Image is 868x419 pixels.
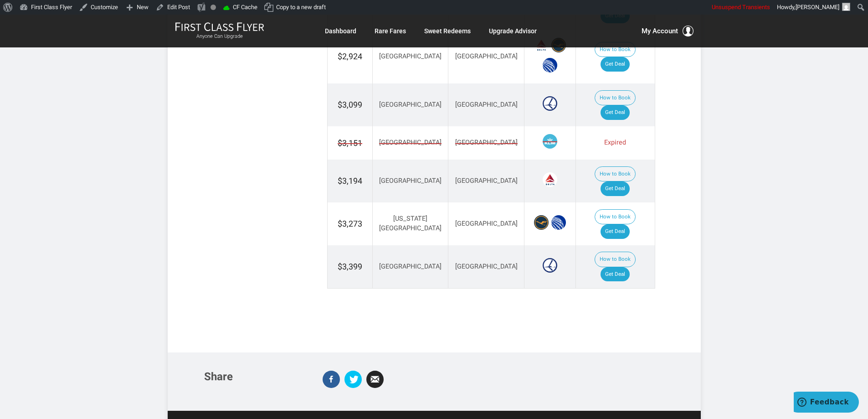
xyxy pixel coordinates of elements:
a: Get Deal [601,181,630,196]
span: $3,399 [338,262,362,271]
button: How to Book [595,252,636,267]
button: How to Book [595,209,636,225]
span: [GEOGRAPHIC_DATA] [379,177,442,185]
span: KLM [543,134,557,149]
span: $3,194 [338,176,362,186]
span: [GEOGRAPHIC_DATA] [455,177,518,185]
span: [US_STATE][GEOGRAPHIC_DATA] [379,215,442,232]
span: [GEOGRAPHIC_DATA] [379,263,442,270]
a: Sweet Redeems [424,23,471,39]
a: First Class FlyerAnyone Can Upgrade [175,22,264,40]
span: Unsuspend Transients [712,4,770,10]
span: $3,099 [338,100,362,109]
a: Rare Fares [375,23,406,39]
span: United [543,58,557,72]
span: $3,273 [338,219,362,228]
span: [GEOGRAPHIC_DATA] [455,52,518,60]
a: Get Deal [601,105,630,120]
button: How to Book [595,166,636,182]
button: My Account [642,26,693,36]
a: Upgrade Advisor [489,23,537,39]
span: [GEOGRAPHIC_DATA] [455,101,518,109]
span: [GEOGRAPHIC_DATA] [455,220,518,228]
span: Lufthansa [534,215,549,230]
span: [GEOGRAPHIC_DATA] [379,101,442,109]
button: How to Book [595,42,636,57]
span: [GEOGRAPHIC_DATA] [379,138,442,148]
span: [GEOGRAPHIC_DATA] [379,52,442,60]
span: $2,924 [338,52,362,61]
span: [PERSON_NAME] [796,4,839,10]
span: Lot Polish [543,96,557,111]
a: Dashboard [325,23,356,39]
span: Expired [604,139,626,146]
img: First Class Flyer [175,22,264,31]
a: Get Deal [601,267,630,282]
span: [GEOGRAPHIC_DATA] [455,263,518,270]
h3: Share [204,371,309,383]
span: $3,151 [338,137,362,149]
a: Get Deal [601,224,630,239]
span: Lot Polish [543,258,557,273]
span: United [551,215,566,230]
small: Anyone Can Upgrade [175,33,264,40]
a: Get Deal [601,57,630,72]
span: Delta Airlines [543,172,557,187]
span: My Account [642,26,678,36]
span: [GEOGRAPHIC_DATA] [455,138,518,148]
iframe: Opens a widget where you can find more information [794,392,859,414]
button: How to Book [595,90,636,106]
